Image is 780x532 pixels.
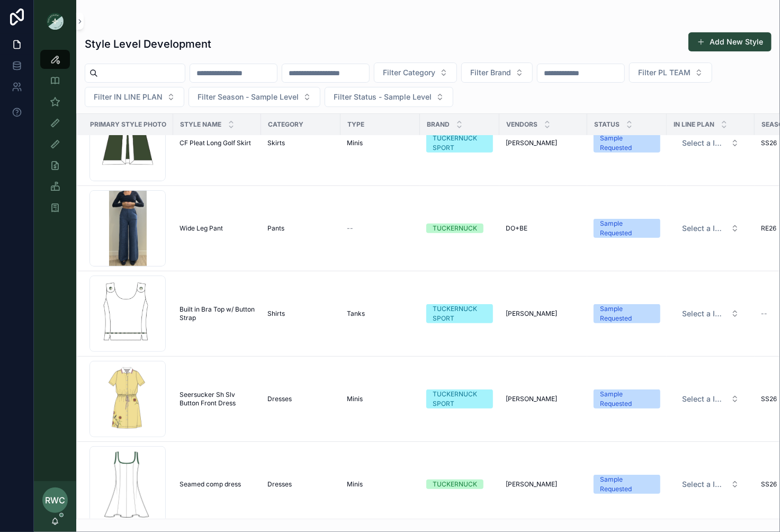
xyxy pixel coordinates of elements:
[506,480,581,489] a: [PERSON_NAME]
[682,223,727,234] span: Select a IN LINE PLAN
[433,304,487,323] div: TUCKERNUCK SPORT
[180,480,241,489] span: Seamed comp dress
[47,13,64,30] img: App logo
[180,139,251,147] span: CF Pleat Long Golf Skirt
[506,480,557,489] span: [PERSON_NAME]
[688,32,772,51] button: Add New Style
[180,139,255,147] a: CF Pleat Long Golf Skirt
[506,224,527,233] span: DO+BE
[600,304,654,323] div: Sample Requested
[94,92,163,102] span: Filter IN LINE PLAN
[34,42,76,231] div: scrollable content
[427,120,450,129] span: Brand
[383,67,435,78] span: Filter Category
[347,309,365,318] span: Tanks
[761,224,776,233] span: RE26
[594,219,660,238] a: Sample Requested
[347,139,414,147] a: Minis
[347,480,414,489] a: Minis
[267,395,334,403] a: Dresses
[682,394,727,404] span: Select a IN LINE PLAN
[347,480,363,489] span: Minis
[180,224,223,233] span: Wide Leg Pant
[433,224,477,233] div: TUCKERNUCK
[180,480,255,489] a: Seamed comp dress
[594,134,660,153] a: Sample Requested
[180,305,255,322] a: Built in Bra Top w/ Button Strap
[433,480,477,489] div: TUCKERNUCK
[629,63,712,83] button: Select Button
[347,120,364,129] span: Type
[674,304,748,323] button: Select Button
[268,120,303,129] span: Category
[673,389,748,409] a: Select Button
[426,224,493,233] a: TUCKERNUCK
[506,309,581,318] a: [PERSON_NAME]
[506,120,537,129] span: Vendors
[267,395,292,403] span: Dresses
[682,138,727,148] span: Select a IN LINE PLAN
[600,134,654,153] div: Sample Requested
[506,139,557,147] span: [PERSON_NAME]
[325,87,453,107] button: Select Button
[426,480,493,489] a: TUCKERNUCK
[506,395,581,403] a: [PERSON_NAME]
[180,120,221,129] span: Style Name
[682,308,727,319] span: Select a IN LINE PLAN
[674,389,748,409] button: Select Button
[594,304,660,323] a: Sample Requested
[347,224,353,233] span: --
[506,395,557,403] span: [PERSON_NAME]
[267,224,334,233] a: Pants
[674,134,748,153] button: Select Button
[761,480,777,489] span: SS26
[267,309,334,318] a: Shirts
[600,219,654,238] div: Sample Requested
[347,139,363,147] span: Minis
[674,120,714,129] span: IN LINE PLAN
[506,139,581,147] a: [PERSON_NAME]
[594,389,660,409] a: Sample Requested
[347,224,414,233] a: --
[189,87,320,107] button: Select Button
[600,389,654,409] div: Sample Requested
[334,92,432,102] span: Filter Status - Sample Level
[761,395,777,403] span: SS26
[761,139,777,147] span: SS26
[180,391,255,407] a: Seersucker Sh Slv Button Front Dress
[506,309,557,318] span: [PERSON_NAME]
[374,63,457,83] button: Select Button
[433,389,487,409] div: TUCKERNUCK SPORT
[347,395,414,403] a: Minis
[180,224,255,233] a: Wide Leg Pant
[461,63,533,83] button: Select Button
[426,304,493,323] a: TUCKERNUCK SPORT
[198,92,299,102] span: Filter Season - Sample Level
[673,133,748,153] a: Select Button
[674,475,748,494] button: Select Button
[90,120,166,129] span: Primary Style Photo
[506,224,581,233] a: DO+BE
[470,67,511,78] span: Filter Brand
[594,475,660,494] a: Sample Requested
[267,139,285,147] span: Skirts
[267,309,285,318] span: Shirts
[267,480,334,489] a: Dresses
[267,139,334,147] a: Skirts
[674,219,748,238] button: Select Button
[426,134,493,153] a: TUCKERNUCK SPORT
[267,224,284,233] span: Pants
[85,87,184,107] button: Select Button
[673,474,748,494] a: Select Button
[45,494,65,507] span: RWC
[267,480,292,489] span: Dresses
[673,218,748,238] a: Select Button
[673,304,748,324] a: Select Button
[433,134,487,153] div: TUCKERNUCK SPORT
[594,120,620,129] span: Status
[600,475,654,494] div: Sample Requested
[638,67,691,78] span: Filter PL TEAM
